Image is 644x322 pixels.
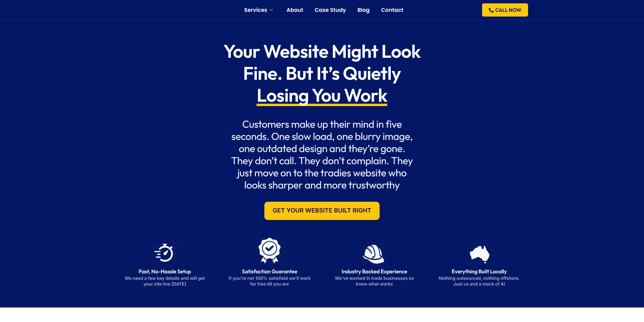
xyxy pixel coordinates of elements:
[438,276,521,287] p: Nothing outsourced, nothing offshore. Just us and a stack of AI
[287,7,303,13] a: About
[264,202,380,220] a: Get Your Website Built Right
[214,41,430,106] h1: Your Website Might Look Fine. But It’s Quietly
[244,7,275,13] a: Services
[315,7,346,13] a: Case Study
[229,276,311,287] p: If you're not 100% satisfieid we'll work for free till you are
[333,268,416,275] h3: Industry Backed Experience
[357,7,369,13] a: Blog
[229,268,311,275] h3: Satisfaction Guarantee
[273,208,372,214] span: Get Your Website Built Right
[333,276,416,287] p: We've worked in trade businesses so know what works
[482,3,528,17] a: CALL NOW
[438,268,521,275] h3: Everything Built Locally
[381,7,403,13] a: Contact
[124,268,206,275] h3: Fast, No-Hassle Setup
[229,118,416,191] h2: Customers make up their mind in five seconds. One slow load, one blurry image, one outdated desig...
[124,276,206,287] p: We need a few key details and will get your site live [DATE]
[257,84,387,106] span: Losing You Work
[113,6,169,13] a: ServiceScale logo representing business automation for tradies
[495,7,521,13] span: CALL NOW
